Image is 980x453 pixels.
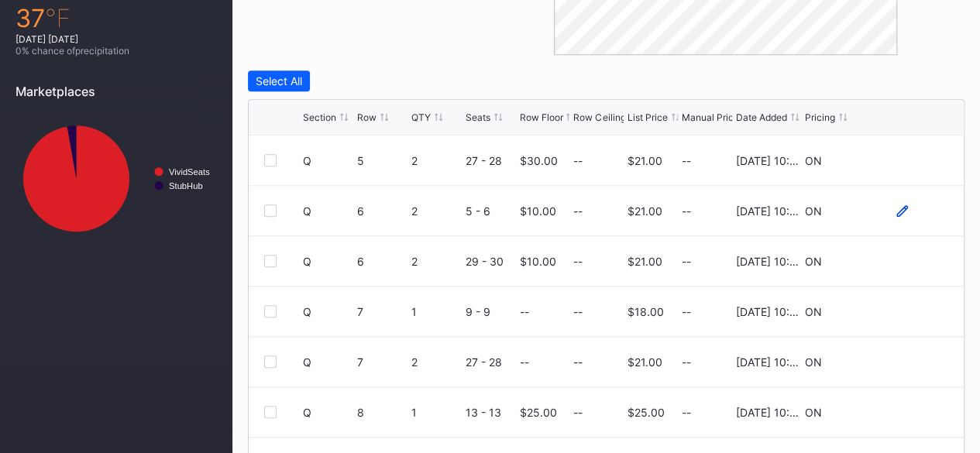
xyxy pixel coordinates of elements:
div: -- [573,154,583,167]
div: 7 [357,305,407,318]
div: Date Added [736,112,787,123]
div: [DATE] [DATE] [15,33,217,45]
div: 5 - 6 [466,204,516,218]
button: Select All [248,70,310,91]
span: ℉ [45,3,70,33]
div: ON [805,305,822,318]
div: 0 % chance of precipitation [15,45,217,57]
div: $21.00 [628,154,662,167]
div: Section [303,112,336,123]
div: Q [303,255,353,268]
div: Q [303,154,353,167]
div: $21.00 [628,204,662,218]
div: Q [303,355,353,369]
div: Select All [256,74,302,88]
div: -- [682,406,732,419]
div: $10.00 [519,255,555,268]
div: ON [805,355,822,369]
div: Q [303,305,353,318]
div: $21.00 [628,255,662,268]
div: 1 [411,406,462,419]
div: $25.00 [519,406,556,419]
div: Seats [466,112,490,123]
text: VividSeats [169,167,210,177]
svg: Chart title [15,111,217,246]
div: 2 [411,355,462,369]
div: ON [805,255,822,268]
div: Row Floor [519,112,562,123]
div: -- [519,305,528,318]
div: -- [682,305,732,318]
div: 8 [357,406,407,419]
div: -- [682,255,732,268]
div: -- [573,355,583,369]
div: List Price [628,112,668,123]
div: Row [357,112,377,123]
div: Q [303,204,353,218]
div: $18.00 [628,305,664,318]
div: $21.00 [628,355,662,369]
div: 27 - 28 [466,154,516,167]
div: Marketplaces [15,84,217,99]
div: Row Ceiling [573,112,625,123]
div: 1 [411,305,462,318]
div: 37 [15,3,217,33]
div: -- [519,355,528,369]
div: $10.00 [519,204,555,218]
div: 6 [357,204,407,218]
div: ON [805,154,822,167]
div: -- [682,154,732,167]
div: 6 [357,255,407,268]
div: $30.00 [519,154,557,167]
div: 2 [411,154,462,167]
div: Manual Price [682,112,739,123]
div: 29 - 30 [466,255,516,268]
div: -- [573,255,583,268]
div: QTY [411,112,431,123]
div: -- [573,305,583,318]
div: ON [805,406,822,419]
div: 7 [357,355,407,369]
div: -- [682,204,732,218]
div: 9 - 9 [466,305,516,318]
div: Q [303,406,353,419]
div: [DATE] 10:19AM [736,255,801,268]
div: 5 [357,154,407,167]
div: [DATE] 10:19AM [736,305,801,318]
div: 2 [411,255,462,268]
div: 13 - 13 [466,406,516,419]
div: Pricing [805,112,835,123]
div: [DATE] 10:19AM [736,154,801,167]
div: 2 [411,204,462,218]
div: [DATE] 10:19AM [736,406,801,419]
div: [DATE] 10:19AM [736,355,801,369]
div: ON [805,204,822,218]
div: -- [682,355,732,369]
div: [DATE] 10:19AM [736,204,801,218]
text: StubHub [169,181,203,190]
div: 27 - 28 [466,355,516,369]
div: -- [573,204,583,218]
div: -- [573,406,583,419]
div: $25.00 [628,406,665,419]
